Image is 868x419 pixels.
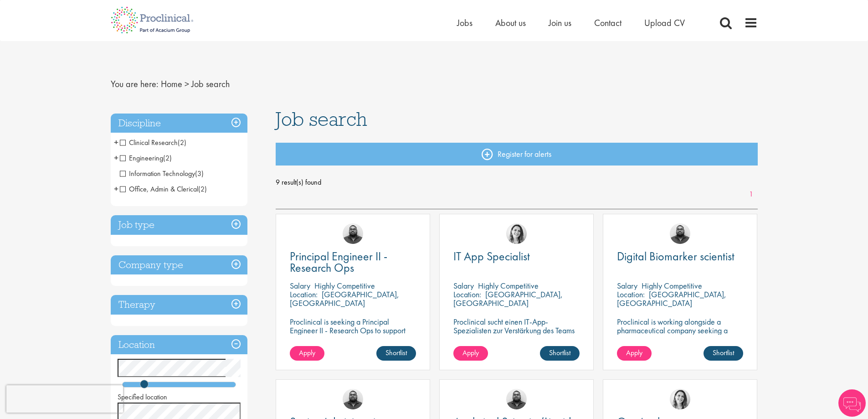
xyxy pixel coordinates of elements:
span: (2) [178,138,186,147]
span: Salary [453,280,474,291]
img: Ashley Bennett [343,223,363,244]
img: Ashley Bennett [670,223,690,244]
a: Apply [290,346,324,361]
span: Engineering [120,153,172,163]
span: + [114,151,118,165]
span: Location: [453,289,481,300]
span: Specified location [118,392,167,402]
a: Contact [594,17,621,29]
span: Apply [462,348,479,357]
span: Salary [290,280,310,291]
span: Apply [626,348,642,357]
img: Nur Ergiydiren [506,223,527,244]
span: Engineering [120,153,163,163]
p: [GEOGRAPHIC_DATA], [GEOGRAPHIC_DATA] [617,289,726,308]
span: IT App Specialist [453,248,530,264]
p: Proclinical is seeking a Principal Engineer II - Research Ops to support external engineering pro... [290,317,416,361]
img: Ashley Bennett [506,389,527,409]
p: [GEOGRAPHIC_DATA], [GEOGRAPHIC_DATA] [290,289,399,308]
p: Highly Competitive [642,280,702,291]
h3: Job type [111,215,247,235]
span: Clinical Research [120,138,186,147]
a: Register for alerts [276,143,758,166]
img: Nur Ergiydiren [670,389,690,409]
a: Apply [453,346,488,361]
p: Proclinical is working alongside a pharmaceutical company seeking a Digital Biomarker Scientist t... [617,317,743,361]
p: Highly Competitive [478,280,539,291]
span: (2) [198,184,207,194]
span: (3) [195,169,204,178]
a: IT App Specialist [453,251,580,262]
h3: Company type [111,255,247,275]
span: Apply [299,348,315,357]
span: > [185,78,189,90]
a: Digital Biomarker scientist [617,251,743,262]
a: Shortlist [704,346,743,361]
a: Principal Engineer II - Research Ops [290,251,416,274]
a: Jobs [457,17,473,29]
span: Information Technology [120,169,204,178]
a: Shortlist [376,346,416,361]
span: Salary [617,280,637,291]
span: 9 result(s) found [276,176,758,189]
a: breadcrumb link [161,78,182,90]
a: Apply [617,346,652,361]
span: You are here: [111,78,159,90]
span: Principal Engineer II - Research Ops [290,248,387,275]
span: Information Technology [120,169,195,178]
p: [GEOGRAPHIC_DATA], [GEOGRAPHIC_DATA] [453,289,563,308]
span: + [114,135,118,149]
p: Proclinical sucht einen IT-App-Spezialisten zur Verstärkung des Teams unseres Kunden in der [GEOG... [453,317,580,352]
img: Chatbot [838,389,866,417]
span: Job search [276,107,367,131]
h3: Discipline [111,114,247,133]
a: 1 [745,189,758,200]
span: Location: [617,289,645,300]
iframe: reCAPTCHA [6,385,123,413]
span: Office, Admin & Clerical [120,184,207,194]
span: (2) [163,153,172,163]
span: Digital Biomarker scientist [617,248,734,264]
a: About us [495,17,526,29]
img: Ashley Bennett [343,389,363,409]
span: Clinical Research [120,138,178,147]
p: Highly Competitive [314,280,375,291]
h3: Therapy [111,295,247,315]
h3: Location [111,335,247,355]
span: + [114,182,118,196]
span: Job search [191,78,230,90]
a: Upload CV [644,17,685,29]
a: Join us [549,17,571,29]
span: Location: [290,289,318,300]
a: Shortlist [540,346,580,361]
span: Office, Admin & Clerical [120,184,198,194]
